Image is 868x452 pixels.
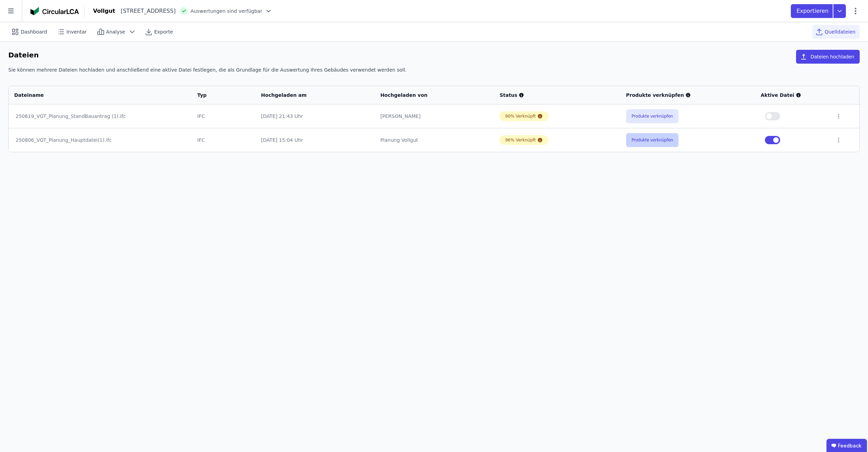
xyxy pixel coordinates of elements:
p: Exportieren [796,7,830,15]
div: [STREET_ADDRESS] [115,7,176,15]
button: Dateien hochladen [796,50,860,64]
span: Analyse [106,28,125,35]
div: 96% Verknüpft [505,137,536,143]
button: Produkte verknüpfen [626,109,679,123]
span: Dashboard [21,28,47,35]
span: Inventar [66,28,87,35]
div: 90% Verknüpft [505,113,536,119]
div: [DATE] 21:43 Uhr [261,113,369,120]
div: Hochgeladen am [261,92,360,99]
div: Aktive Datei [761,92,825,99]
div: Sie können mehrere Dateien hochladen und anschließend eine aktive Datei festlegen, die als Grundl... [8,66,860,79]
div: 250806_VGT_Planung_Hauptdatei(1).ifc [16,137,185,144]
span: Exporte [154,28,173,35]
div: Status [500,92,615,99]
div: Typ [197,92,241,99]
img: Concular [30,7,79,15]
div: Dateiname [14,92,177,99]
div: Vollgut [93,7,115,15]
button: Produkte verknüpfen [626,133,679,147]
div: [PERSON_NAME] [380,113,488,120]
div: IFC [197,113,250,120]
div: Planung Vollgut [380,137,488,144]
span: Auswertungen sind verfügbar [191,8,263,15]
div: 250619_VGT_Planung_StandBauantrag (1).ifc [16,113,185,120]
div: Hochgeladen von [380,92,479,99]
div: Produkte verknüpfen [626,92,750,99]
h6: Dateien [8,50,39,61]
div: [DATE] 15:04 Uhr [261,137,369,144]
div: IFC [197,137,250,144]
span: Quelldateien [825,28,856,35]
